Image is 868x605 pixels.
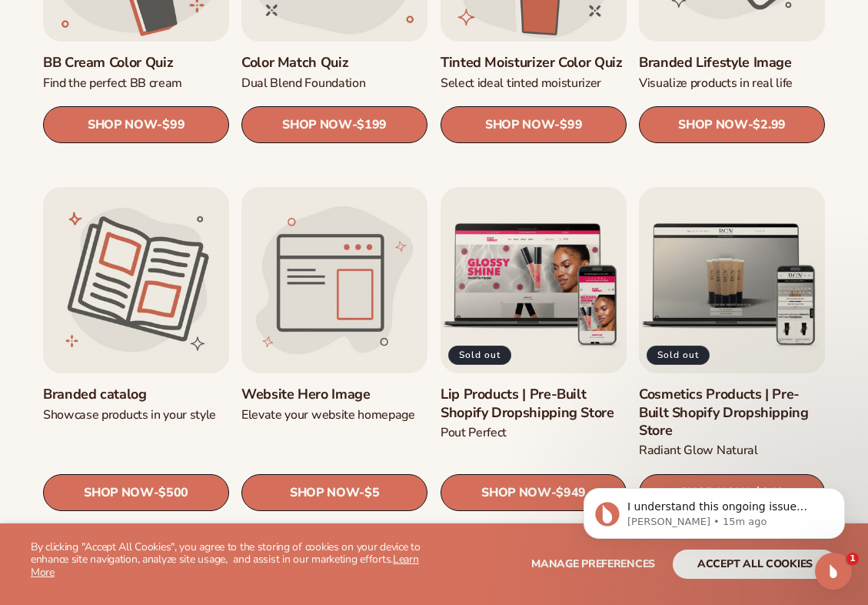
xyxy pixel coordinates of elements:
a: SHOP NOW- $5 [241,474,427,511]
span: SHOP NOW [485,118,554,132]
span: $99 [560,119,582,133]
span: SHOP NOW [282,118,351,132]
span: Manage preferences [531,557,655,571]
p: By clicking "Accept All Cookies", you agree to the storing of cookies on your device to enhance s... [31,541,434,580]
span: $2.99 [753,119,785,133]
a: SHOP NOW- $99 [43,107,229,144]
iframe: Intercom live chat [815,553,852,590]
a: SHOP NOW- $2.99 [639,107,825,144]
a: Color Match Quiz [241,55,427,72]
a: Tinted Moisturizer Color Quiz [441,55,627,72]
span: SHOP NOW [678,118,747,132]
a: SHOP NOW- $99 [441,107,627,144]
a: SHOP NOW- $949 [441,474,627,511]
span: SHOP NOW [290,486,359,500]
a: BB Cream Color Quiz [43,55,229,72]
button: accept all cookies [673,550,837,579]
span: $500 [158,486,188,500]
a: SHOP NOW- $199 [241,107,427,144]
button: Manage preferences [531,550,655,579]
a: Learn More [31,552,419,580]
span: $5 [364,486,379,500]
a: Lip Products | Pre-Built Shopify Dropshipping Store [441,386,627,422]
a: Website Hero Image [241,386,427,403]
span: $199 [358,119,387,133]
span: SHOP NOW [481,486,550,500]
a: Branded catalog [43,386,229,403]
iframe: Intercom notifications message [560,456,868,563]
span: SHOP NOW [84,486,153,500]
a: Cosmetics Products | Pre-Built Shopify Dropshipping Store [639,386,825,440]
span: $949 [556,486,586,500]
span: 1 [846,553,859,565]
span: $99 [162,119,185,133]
a: SHOP NOW- $500 [43,474,229,511]
a: Branded Lifestyle Image [639,55,825,72]
span: SHOP NOW [88,118,157,132]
